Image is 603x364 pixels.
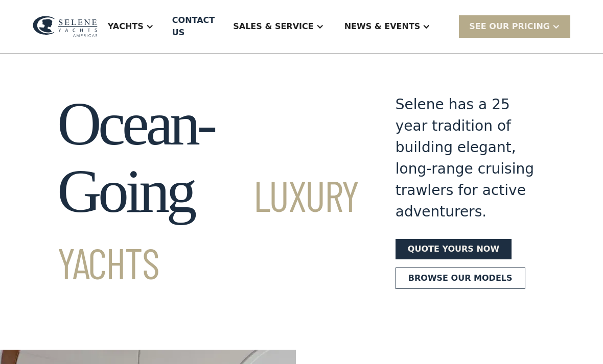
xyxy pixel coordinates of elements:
[459,15,570,37] div: SEE Our Pricing
[223,6,334,47] div: Sales & Service
[172,14,215,39] div: Contact US
[344,20,421,33] div: News & EVENTS
[396,239,512,259] a: Quote yours now
[469,20,550,33] div: SEE Our Pricing
[33,16,98,37] img: logo
[108,20,144,33] div: Yachts
[57,90,359,293] h1: Ocean-Going
[233,20,313,33] div: Sales & Service
[334,6,441,47] div: News & EVENTS
[98,6,164,47] div: Yachts
[57,169,359,288] span: Luxury Yachts
[396,268,525,289] a: Browse our models
[396,94,546,223] div: Selene has a 25 year tradition of building elegant, long-range cruising trawlers for active adven...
